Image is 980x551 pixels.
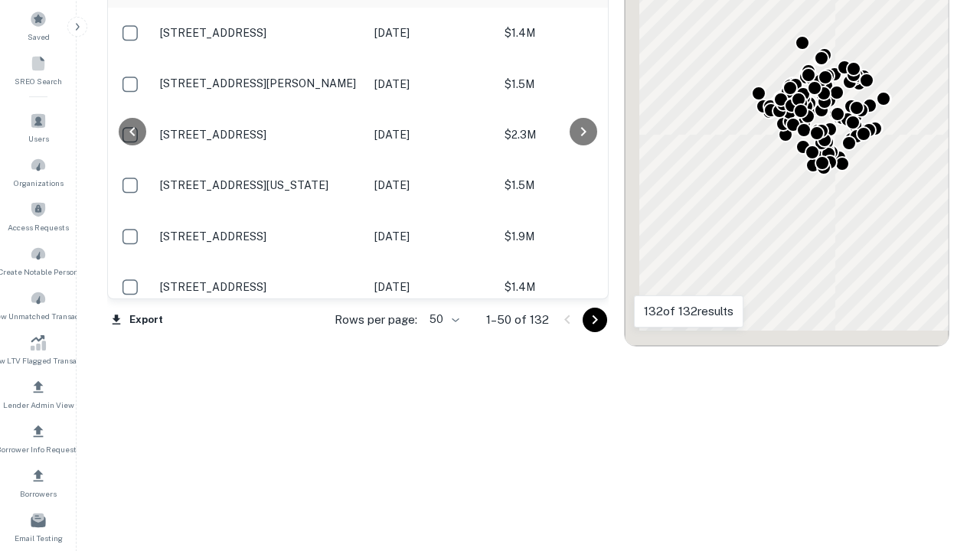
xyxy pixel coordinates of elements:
a: Review Unmatched Transactions [5,284,72,325]
span: Users [28,132,49,145]
p: [DATE] [374,24,489,41]
span: Borrowers [20,487,57,500]
button: Export [107,308,167,331]
p: [STREET_ADDRESS] [160,128,359,142]
a: Saved [5,5,72,46]
p: [DATE] [374,228,489,245]
span: Lender Admin View [3,399,74,411]
p: $1.4M [505,24,658,41]
p: [STREET_ADDRESS][US_STATE] [160,178,359,192]
p: $2.3M [505,126,658,143]
p: [DATE] [374,279,489,295]
a: SREO Search [5,49,72,90]
p: [STREET_ADDRESS] [160,280,359,294]
p: 1–50 of 132 [486,311,549,329]
span: Email Testing [15,532,63,544]
p: [STREET_ADDRESS] [160,26,359,40]
a: Borrower Info Requests [5,417,72,458]
a: Organizations [5,151,72,192]
p: $1.9M [505,228,658,245]
p: [DATE] [374,126,489,143]
p: [STREET_ADDRESS][PERSON_NAME] [160,77,359,90]
span: Access Requests [8,221,69,233]
span: SREO Search [15,75,62,87]
p: 132 of 132 results [644,302,733,321]
p: Rows per page: [335,311,417,329]
iframe: Chat Widget [903,429,980,502]
p: $1.5M [505,177,658,194]
span: Saved [28,31,50,43]
p: [DATE] [374,177,489,194]
p: [DATE] [374,76,489,93]
a: Review LTV Flagged Transactions [5,328,72,370]
a: Users [5,106,72,148]
span: Organizations [14,177,64,189]
p: $1.4M [505,279,658,295]
button: Go to next page [583,308,607,332]
div: 50 [423,308,462,331]
a: Email Testing [5,506,72,547]
p: $1.5M [505,76,658,93]
a: Borrowers [5,461,72,503]
a: Create Notable Person [5,240,72,281]
a: Lender Admin View [5,373,72,414]
a: Access Requests [5,195,72,236]
p: [STREET_ADDRESS] [160,230,359,243]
